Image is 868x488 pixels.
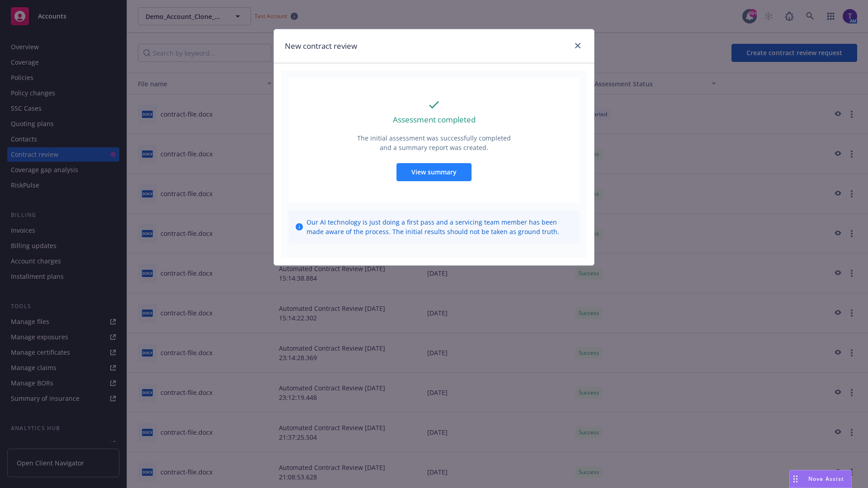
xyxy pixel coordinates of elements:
span: Nova Assist [808,475,844,483]
h1: New contract review [285,40,357,52]
button: View summary [396,163,472,181]
a: close [572,40,583,51]
p: The initial assessment was successfully completed and a summary report was created. [356,133,512,152]
span: View summary [411,168,457,176]
div: Drag to move [790,470,801,488]
span: Our AI technology is just doing a first pass and a servicing team member has been made aware of t... [307,217,572,236]
p: Assessment completed [393,114,476,126]
button: Nova Assist [789,470,852,488]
